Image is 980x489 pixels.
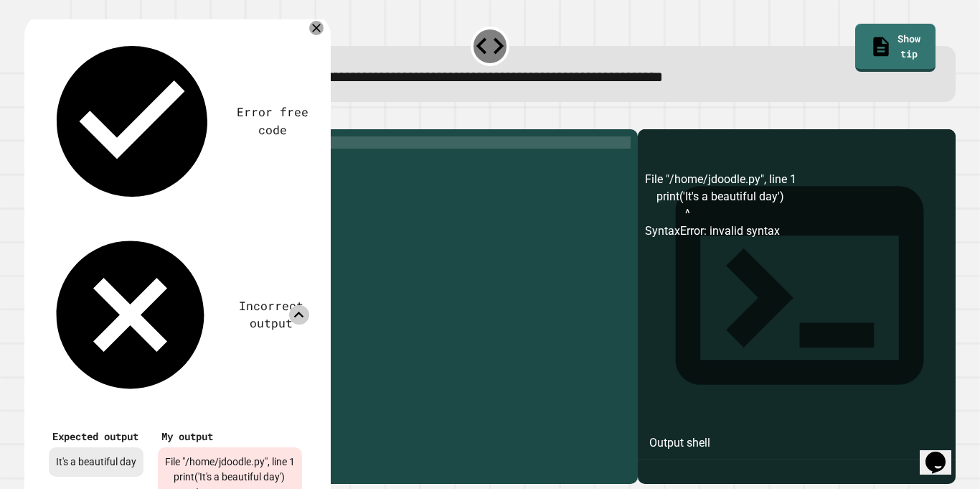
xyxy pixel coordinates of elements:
div: Incorrect output [233,297,309,332]
div: It's a beautiful day [49,447,143,477]
div: File "/home/jdoodle.py", line 1 print('It's a beautiful day') ^ SyntaxError: invalid syntax [645,171,948,484]
div: Error free code [237,103,309,139]
div: Expected output [52,429,140,444]
div: My output [161,429,298,444]
iframe: chat widget [920,432,966,475]
a: Show tip [855,24,936,72]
